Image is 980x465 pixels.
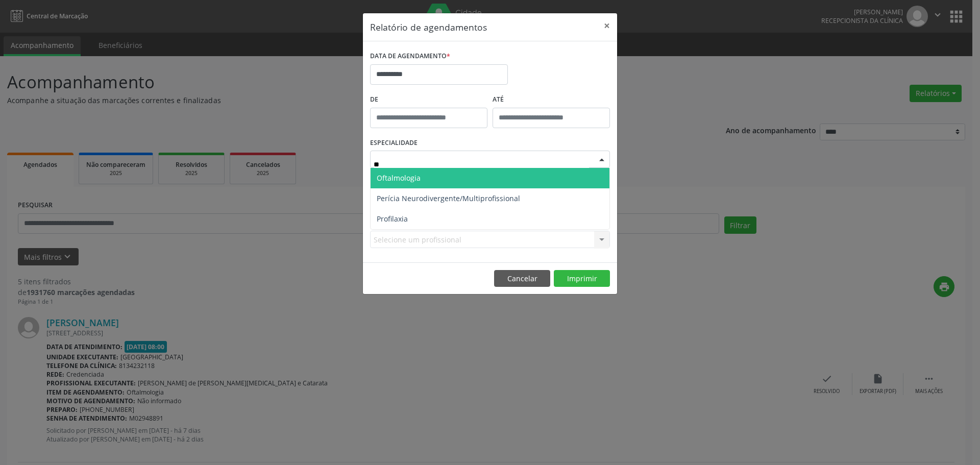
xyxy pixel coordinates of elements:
[494,270,550,287] button: Cancelar
[554,270,610,287] button: Imprimir
[370,20,487,34] h5: Relatório de agendamentos
[493,92,610,108] label: ATÉ
[377,173,421,183] span: Oftalmologia
[370,92,487,108] label: De
[377,193,520,203] span: Perícia Neurodivergente/Multiprofissional
[370,48,450,64] label: DATA DE AGENDAMENTO
[597,13,617,38] button: Close
[377,214,408,224] span: Profilaxia
[370,135,418,151] label: ESPECIALIDADE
